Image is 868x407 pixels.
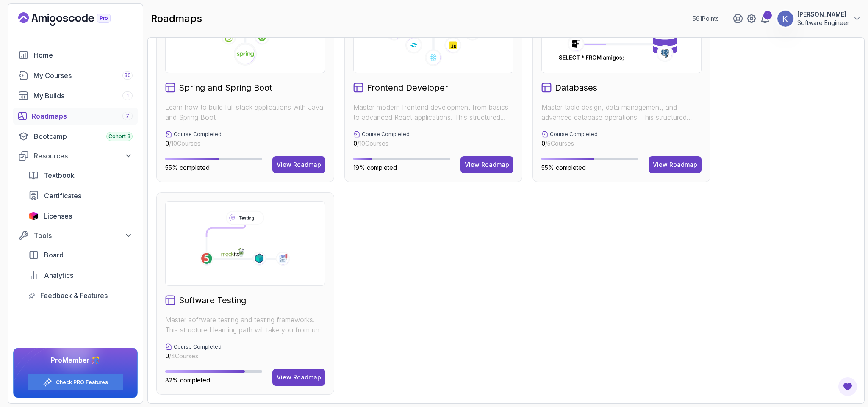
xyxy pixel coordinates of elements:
[32,111,133,121] div: Roadmaps
[13,128,138,145] a: bootcamp
[165,139,222,148] p: / 10 Courses
[13,87,138,104] a: builds
[541,140,545,147] span: 0
[44,170,75,180] span: Textbook
[13,67,138,84] a: courses
[27,374,124,391] button: Check PRO Features
[124,72,131,79] span: 30
[13,148,138,163] button: Resources
[23,187,138,204] a: certificates
[272,156,325,173] button: View Roadmap
[353,139,410,148] p: / 10 Courses
[44,211,72,221] span: Licenses
[367,82,448,94] h2: Frontend Developer
[165,164,210,171] span: 55% completed
[23,267,138,284] a: analytics
[44,270,73,280] span: Analytics
[13,47,138,64] a: home
[23,246,138,263] a: board
[56,379,108,386] a: Check PRO Features
[541,102,702,122] p: Master table design, data management, and advanced database operations. This structured learning ...
[28,212,39,220] img: jetbrains icon
[797,19,849,27] p: Software Engineer
[797,10,849,19] p: [PERSON_NAME]
[174,343,222,350] p: Course Completed
[763,11,772,19] div: 1
[44,250,64,260] span: Board
[353,102,513,122] p: Master modern frontend development from basics to advanced React applications. This structured le...
[362,131,410,138] p: Course Completed
[353,164,397,171] span: 19% completed
[34,151,133,161] div: Resources
[277,373,321,382] div: View Roadmap
[165,102,325,122] p: Learn how to build full stack applications with Java and Spring Boot
[653,161,697,169] div: View Roadmap
[165,352,222,360] p: / 4 Courses
[108,133,130,140] span: Cohort 3
[555,82,597,94] h2: Databases
[127,92,129,99] span: 1
[13,108,138,125] a: roadmaps
[460,156,513,173] button: View Roadmap
[174,131,222,138] p: Course Completed
[40,291,108,301] span: Feedback & Features
[126,113,129,119] span: 7
[23,287,138,304] a: feedback
[13,228,138,243] button: Tools
[44,191,81,201] span: Certificates
[277,161,321,169] div: View Roadmap
[33,70,133,80] div: My Courses
[165,140,169,147] span: 0
[165,315,325,335] p: Master software testing and testing frameworks. This structured learning path will take you from ...
[272,369,325,386] button: View Roadmap
[34,230,133,241] div: Tools
[693,14,719,23] p: 591 Points
[34,131,133,141] div: Bootcamp
[18,12,130,26] a: Landing page
[165,352,169,360] span: 0
[179,82,272,94] h2: Spring and Spring Boot
[541,164,586,171] span: 55% completed
[34,50,133,60] div: Home
[541,139,598,148] p: / 5 Courses
[649,156,702,173] button: View Roadmap
[550,131,598,138] p: Course Completed
[353,140,357,147] span: 0
[760,14,770,24] a: 1
[465,161,509,169] div: View Roadmap
[33,91,133,101] div: My Builds
[837,377,858,397] button: Open Feedback Button
[23,167,138,184] a: textbook
[165,377,210,384] span: 82% completed
[23,208,138,224] a: licenses
[777,11,793,27] img: user profile image
[151,12,202,25] h2: roadmaps
[777,10,861,27] button: user profile image[PERSON_NAME]Software Engineer
[179,294,246,306] h2: Software Testing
